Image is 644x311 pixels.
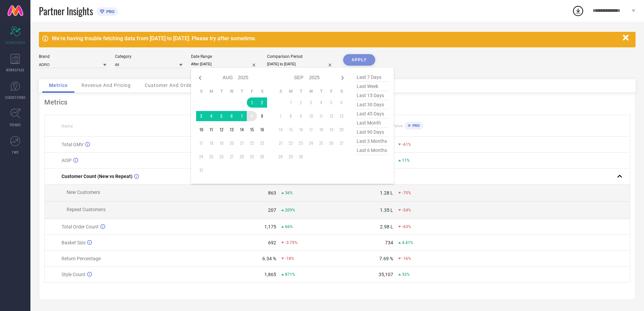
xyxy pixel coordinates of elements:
td: Mon Aug 04 2025 [206,111,216,121]
span: SCORECARDS [5,40,25,45]
span: Total Order Count [62,224,99,229]
span: last 6 months [355,146,389,155]
span: last 7 days [355,73,389,82]
span: 66% [285,224,293,229]
td: Mon Aug 18 2025 [206,138,216,148]
th: Tuesday [296,89,306,94]
td: Thu Aug 21 2025 [237,138,247,148]
div: Next month [338,74,347,82]
td: Sun Aug 31 2025 [196,165,206,175]
td: Sat Sep 27 2025 [336,138,347,148]
th: Monday [206,89,216,94]
span: -54% [402,208,411,213]
div: Category [115,54,183,59]
div: 1,865 [264,272,276,277]
td: Wed Sep 03 2025 [306,97,316,108]
td: Sat Aug 02 2025 [257,97,267,108]
span: -70% [402,191,411,195]
span: AISP [62,158,72,163]
th: Thursday [316,89,326,94]
td: Mon Sep 08 2025 [286,111,296,121]
span: New Customers [67,190,100,195]
td: Tue Aug 26 2025 [216,152,226,162]
td: Wed Sep 17 2025 [306,125,316,135]
span: Name [62,124,73,129]
th: Sunday [276,89,286,94]
div: 2.98 L [380,224,393,229]
div: 1.35 L [380,207,393,213]
td: Sat Aug 09 2025 [257,111,267,121]
div: 863 [268,190,276,196]
span: PRO [104,9,115,14]
td: Sun Sep 28 2025 [276,152,286,162]
td: Thu Sep 11 2025 [316,111,326,121]
span: FWD [12,150,19,155]
span: Repeat Customers [67,207,105,212]
th: Wednesday [226,89,237,94]
td: Wed Aug 06 2025 [226,111,237,121]
div: We're having trouble fetching data from [DATE] to [DATE]. Please try after sometime. [52,35,619,42]
span: last 30 days [355,100,389,109]
div: Previous month [196,74,204,82]
th: Tuesday [216,89,226,94]
td: Mon Sep 29 2025 [286,152,296,162]
td: Sat Sep 20 2025 [336,125,347,135]
span: 871% [285,272,295,277]
div: Date Range [191,54,259,59]
span: last 15 days [355,91,389,100]
td: Fri Aug 29 2025 [247,152,257,162]
td: Fri Sep 26 2025 [326,138,336,148]
td: Thu Sep 25 2025 [316,138,326,148]
td: Thu Aug 14 2025 [237,125,247,135]
td: Fri Aug 01 2025 [247,97,257,108]
td: Sun Sep 14 2025 [276,125,286,135]
span: last week [355,82,389,91]
td: Mon Aug 11 2025 [206,125,216,135]
td: Sun Aug 17 2025 [196,138,206,148]
th: Saturday [336,89,347,94]
span: Return Percentage [62,256,101,261]
td: Tue Aug 12 2025 [216,125,226,135]
span: Basket Size [62,240,86,245]
td: Tue Sep 09 2025 [296,111,306,121]
td: Sat Aug 16 2025 [257,125,267,135]
input: Select date range [191,61,259,68]
span: Metrics [49,83,68,88]
span: Total GMV [62,142,84,147]
div: 6.34 % [262,256,276,261]
span: TRENDS [9,122,21,127]
td: Fri Sep 12 2025 [326,111,336,121]
td: Sun Aug 10 2025 [196,125,206,135]
div: 35,107 [379,272,393,277]
td: Wed Aug 27 2025 [226,152,237,162]
span: 209% [285,208,295,213]
td: Fri Aug 15 2025 [247,125,257,135]
td: Tue Aug 19 2025 [216,138,226,148]
th: Friday [326,89,336,94]
th: Wednesday [306,89,316,94]
div: 734 [385,240,393,245]
span: SUGGESTIONS [5,95,26,100]
div: 7.69 % [379,256,393,261]
div: 692 [268,240,276,245]
div: 1,175 [264,224,276,229]
td: Mon Aug 25 2025 [206,152,216,162]
span: Revenue And Pricing [81,83,131,88]
span: Style Count [62,272,86,277]
div: Comparison Period [267,54,335,59]
td: Tue Aug 05 2025 [216,111,226,121]
td: Wed Sep 24 2025 [306,138,316,148]
span: -18% [285,256,294,261]
td: Fri Sep 19 2025 [326,125,336,135]
span: 36% [285,191,293,195]
span: last month [355,118,389,128]
div: 1.28 L [380,190,393,196]
td: Fri Sep 05 2025 [326,97,336,108]
span: Customer Count (New vs Repeat) [62,174,133,179]
th: Sunday [196,89,206,94]
td: Fri Aug 08 2025 [247,111,257,121]
td: Sat Aug 23 2025 [257,138,267,148]
td: Tue Sep 23 2025 [296,138,306,148]
span: WORKSPACE [6,67,25,72]
th: Monday [286,89,296,94]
